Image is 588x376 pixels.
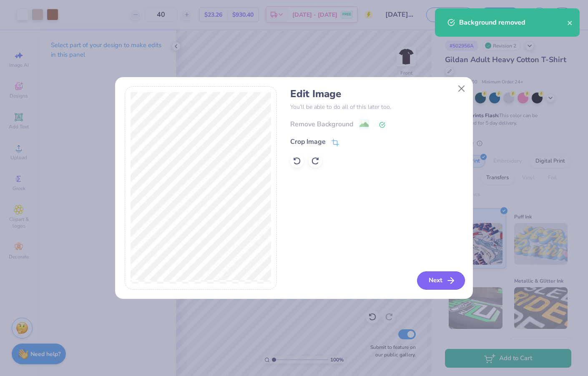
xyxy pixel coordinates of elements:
button: Close [454,80,470,96]
h4: Edit Image [290,88,463,100]
div: Crop Image [290,137,326,147]
button: close [567,18,573,28]
button: Next [417,271,465,290]
div: Background removed [459,18,567,28]
p: You’ll be able to do all of this later too. [290,103,463,111]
